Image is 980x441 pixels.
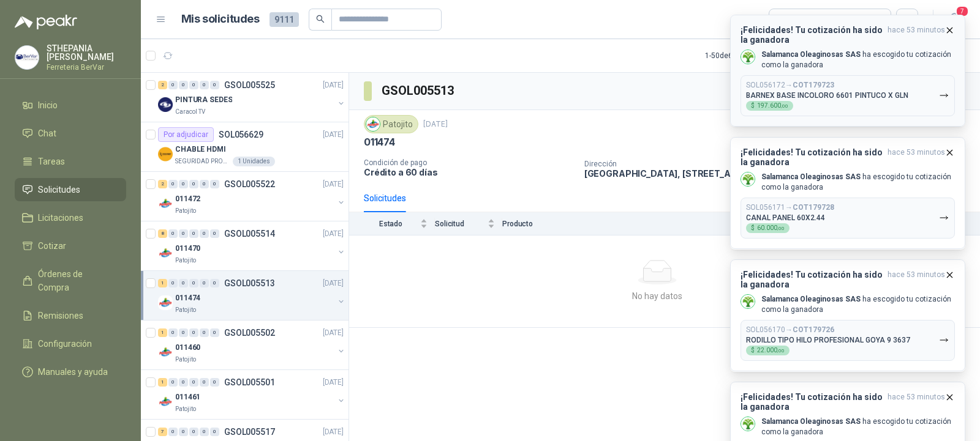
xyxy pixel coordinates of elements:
[168,180,178,188] div: 0
[730,259,965,371] button: ¡Felicidades! Tu cotización ha sido la ganadorahace 53 minutos Company LogoSalamanca Oleaginosas ...
[158,226,346,265] a: 8 0 0 0 0 0 GSOL005514[DATE] Company Logo011470Patojito
[224,328,275,337] p: GSOL005502
[224,81,275,89] p: GSOL005525
[210,428,219,436] div: 0
[435,220,485,228] span: Solicitud
[210,279,219,287] div: 0
[179,428,188,436] div: 0
[349,212,435,235] th: Estado
[746,213,825,222] p: CANAL PANEL 60X2.44
[175,292,200,304] p: 011474
[158,229,167,238] div: 8
[761,172,861,181] b: Salamanca Oleaginosas SAS
[741,50,755,64] img: Company Logo
[761,417,861,426] b: Salamanca Oleaginosas SAS
[158,246,173,261] img: Company Logo
[741,295,755,308] img: Company Logo
[168,328,178,337] div: 0
[746,336,910,344] p: RODILLO TIPO HILO PROFESIONAL GOYA 9 3637
[423,119,448,130] p: [DATE]
[323,426,344,438] p: [DATE]
[38,365,108,379] span: Manuales y ayuda
[200,428,209,436] div: 0
[189,428,198,436] div: 0
[38,211,83,224] span: Licitaciones
[210,229,219,238] div: 0
[746,325,834,335] p: SOL056170 →
[323,228,344,240] p: [DATE]
[224,180,275,188] p: GSOL005522
[175,206,196,216] p: Patojito
[793,203,834,212] b: COT179728
[200,229,209,238] div: 0
[233,157,275,166] div: 1 Unidades
[168,81,178,89] div: 0
[741,172,755,186] img: Company Logo
[364,136,395,149] p: 011474
[15,262,126,299] a: Órdenes de Compra
[189,180,198,188] div: 0
[47,44,126,61] p: STHEPANIA [PERSON_NAME]
[219,130,263,139] p: SOL056629
[224,428,275,436] p: GSOL005517
[435,212,502,235] th: Solicitud
[943,9,965,31] button: 7
[200,180,209,188] div: 0
[158,428,167,436] div: 7
[200,81,209,89] div: 0
[777,226,785,231] span: ,00
[224,229,275,238] p: GSOL005514
[175,404,196,414] p: Patojito
[175,243,200,254] p: 011470
[746,81,834,90] p: SOL056172 →
[158,375,346,414] a: 1 0 0 0 0 0 GSOL005501[DATE] Company Logo011461Patojito
[158,81,167,89] div: 2
[741,320,955,361] button: SOL056170→COT179726RODILLO TIPO HILO PROFESIONAL GOYA 9 3637$22.000,00
[210,378,219,387] div: 0
[761,295,861,303] b: Salamanca Oleaginosas SAS
[382,81,456,100] h3: GSOL005513
[364,220,418,228] span: Estado
[15,150,126,173] a: Tareas
[38,98,58,112] span: Inicio
[956,6,969,17] span: 7
[200,378,209,387] div: 0
[730,15,965,127] button: ¡Felicidades! Tu cotización ha sido la ganadorahace 53 minutos Company LogoSalamanca Oleaginosas ...
[158,180,167,188] div: 2
[888,25,945,45] span: hace 53 minutos
[158,378,167,387] div: 1
[158,345,173,360] img: Company Logo
[746,101,793,111] div: $
[158,147,173,161] img: Company Logo
[175,144,226,155] p: CHABLE HDMI
[757,347,785,354] span: 22.000
[364,158,575,167] p: Condición de pago
[38,155,65,168] span: Tareas
[761,50,861,59] b: Salamanca Oleaginosas SAS
[168,428,178,436] div: 0
[584,168,904,179] p: [GEOGRAPHIC_DATA], [STREET_ADDRESS] Santander de Quilichao , Cauca
[15,360,126,384] a: Manuales y ayuda
[364,115,418,133] div: Patojito
[15,122,126,145] a: Chat
[323,278,344,289] p: [DATE]
[210,81,219,89] div: 0
[175,157,230,166] p: SEGURIDAD PROVISER LTDA
[224,378,275,387] p: GSOL005501
[175,342,200,354] p: 011460
[888,392,945,412] span: hace 53 minutos
[15,332,126,355] a: Configuración
[354,289,960,303] div: No hay datos
[168,229,178,238] div: 0
[189,279,198,287] div: 0
[741,75,955,116] button: SOL056172→COT179723BARNEX BASE INCOLORO 6601 PINTUCO X GLN$197.600,00
[746,91,908,100] p: BARNEX BASE INCOLORO 6601 PINTUCO X GLN
[741,25,883,45] h3: ¡Felicidades! Tu cotización ha sido la ganadora
[323,377,344,388] p: [DATE]
[15,46,39,69] img: Company Logo
[364,191,406,205] div: Solicitudes
[179,328,188,337] div: 0
[323,80,344,91] p: [DATE]
[210,328,219,337] div: 0
[888,270,945,289] span: hace 53 minutos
